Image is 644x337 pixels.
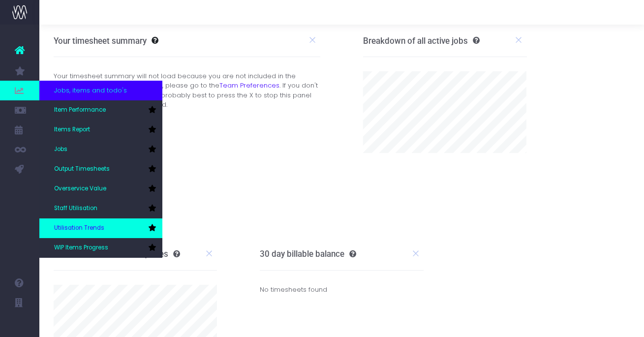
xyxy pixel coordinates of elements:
h3: Your timesheet summary [54,36,147,46]
a: Items Report [39,120,162,140]
span: Item Performance [54,106,106,115]
a: Jobs [39,140,162,159]
h3: 30 day billable balance [260,249,356,259]
a: Overservice Value [39,179,162,199]
a: Utilisation Trends [39,218,162,238]
span: Output Timesheets [54,165,110,174]
span: Staff Utilisation [54,204,97,213]
h3: Breakdown of all active jobs [363,36,480,46]
span: Items Report [54,125,90,134]
span: Jobs, items and todo's [54,86,127,95]
span: Jobs [54,145,67,154]
a: Output Timesheets [39,159,162,179]
img: images/default_profile_image.png [12,317,27,332]
div: No timesheets found [260,271,423,308]
a: Team Preferences [219,81,279,90]
span: Utilisation Trends [54,224,104,233]
a: Staff Utilisation [39,199,162,218]
span: WIP Items Progress [54,244,108,252]
a: Item Performance [39,100,162,120]
div: Your timesheet summary will not load because you are not included in the timesheet reports. To ch... [46,71,328,110]
span: Overservice Value [54,184,106,193]
a: WIP Items Progress [39,238,162,258]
